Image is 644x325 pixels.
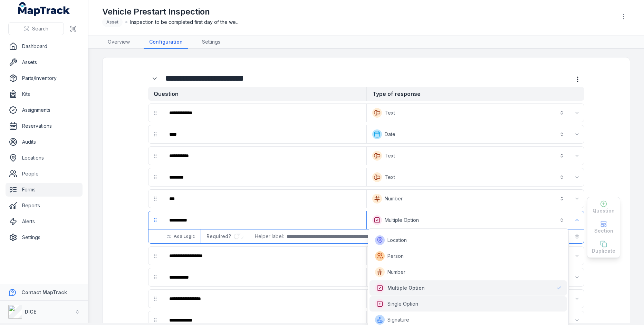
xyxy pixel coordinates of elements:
[387,316,409,323] span: Signature
[387,253,404,260] span: Person
[387,300,418,307] span: Single Option
[368,213,569,228] button: Multiple Option
[387,269,405,276] span: Number
[387,237,407,244] span: Location
[387,285,425,291] span: Multiple Option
